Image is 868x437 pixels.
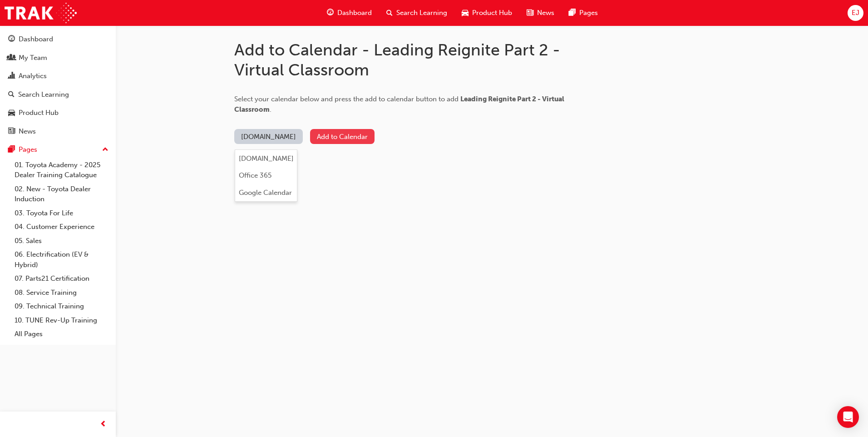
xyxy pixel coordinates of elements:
span: prev-icon [100,419,107,430]
span: car-icon [8,109,15,117]
button: Pages [4,141,112,158]
div: My Team [19,53,47,63]
a: car-iconProduct Hub [454,4,519,22]
a: pages-iconPages [562,4,605,22]
span: guage-icon [8,35,15,44]
a: All Pages [11,327,112,341]
a: search-iconSearch Learning [379,4,454,22]
div: Google Calendar [239,188,292,198]
a: 02. New - Toyota Dealer Induction [11,182,112,206]
div: News [19,126,36,137]
span: pages-icon [8,146,15,154]
span: News [537,8,554,18]
div: Office 365 [239,170,271,181]
button: Office 365 [235,167,297,184]
a: Dashboard [4,31,112,48]
a: 07. Parts21 Certification [11,272,112,286]
button: Add to Calendar [310,129,375,144]
span: guage-icon [327,7,334,19]
div: Analytics [19,71,47,81]
a: Product Hub [4,104,112,121]
a: 06. Electrification (EV & Hybrid) [11,248,112,272]
button: Google Calendar [235,184,297,201]
button: DashboardMy TeamAnalyticsSearch LearningProduct HubNews [4,29,112,141]
span: news-icon [8,128,15,136]
a: 08. Service Training [11,286,112,300]
a: My Team [4,50,112,66]
span: Search Learning [396,8,447,18]
h1: Add to Calendar - Leading Reignite Part 2 - Virtual Classroom [234,40,597,79]
img: Trak [5,3,77,23]
a: 03. Toyota For Life [11,206,112,220]
span: people-icon [8,54,15,62]
div: Search Learning [18,89,69,100]
span: search-icon [386,7,393,19]
a: 05. Sales [11,234,112,248]
button: [DOMAIN_NAME] [234,129,303,144]
a: 01. Toyota Academy - 2025 Dealer Training Catalogue [11,158,112,182]
button: [DOMAIN_NAME] [235,150,297,167]
span: news-icon [527,7,533,19]
span: up-icon [102,144,108,156]
span: EJ [852,8,859,18]
a: news-iconNews [519,4,562,22]
div: [DOMAIN_NAME] [239,154,294,164]
a: 04. Customer Experience [11,220,112,234]
button: EJ [848,5,863,21]
div: Dashboard [19,34,53,45]
a: Search Learning [4,86,112,103]
div: Pages [19,144,37,155]
a: guage-iconDashboard [320,4,379,22]
span: Leading Reignite Part 2 - Virtual Classroom [234,95,564,114]
a: 10. TUNE Rev-Up Training [11,313,112,328]
span: Pages [579,8,598,18]
a: News [4,123,112,140]
a: Analytics [4,68,112,84]
span: search-icon [8,91,15,99]
div: Open Intercom Messenger [837,406,859,428]
span: Product Hub [472,8,512,18]
span: Dashboard [337,8,372,18]
div: Product Hub [19,108,59,118]
span: pages-icon [569,7,576,19]
span: chart-icon [8,72,15,80]
span: car-icon [462,7,469,19]
span: Select your calendar below and press the add to calendar button to add . [234,95,564,114]
a: 09. Technical Training [11,299,112,313]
